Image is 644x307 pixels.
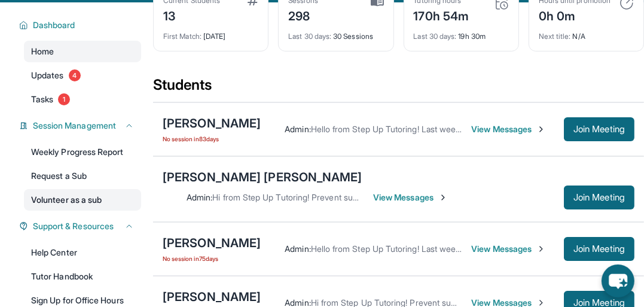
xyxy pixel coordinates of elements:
[285,124,310,134] span: Admin :
[28,220,134,232] button: Support & Resources
[573,194,625,201] span: Join Meeting
[163,288,261,305] div: [PERSON_NAME]
[573,245,625,253] span: Join Meeting
[288,32,331,41] span: Last 30 days :
[33,120,116,132] span: Session Management
[414,32,457,41] span: Last 30 days :
[163,134,261,144] span: No session in 83 days
[163,5,220,25] div: 13
[573,126,625,133] span: Join Meeting
[288,5,318,25] div: 298
[564,237,634,261] button: Join Meeting
[28,19,134,31] button: Dashboard
[58,93,70,105] span: 1
[438,193,448,202] img: Chevron-Right
[573,299,625,306] span: Join Meeting
[536,244,546,254] img: Chevron-Right
[539,32,571,41] span: Next title :
[414,25,509,41] div: 19h 30m
[31,69,64,81] span: Updates
[163,25,258,41] div: [DATE]
[28,120,134,132] button: Session Management
[163,254,261,263] span: No session in 75 days
[24,242,141,263] a: Help Center
[33,19,75,31] span: Dashboard
[163,32,202,41] span: First Match :
[373,192,448,203] span: View Messages
[24,89,141,110] a: Tasks1
[69,69,81,81] span: 4
[153,75,644,102] div: Students
[414,5,469,25] div: 170h 54m
[163,115,261,132] div: [PERSON_NAME]
[163,169,362,186] div: [PERSON_NAME] [PERSON_NAME]
[24,65,141,86] a: Updates4
[24,165,141,187] a: Request a Sub
[471,243,540,255] span: View Messages
[24,189,141,211] a: Volunteer as a sub
[33,220,114,232] span: Support & Resources
[31,45,54,57] span: Home
[539,5,611,25] div: 0h 0m
[539,25,634,41] div: N/A
[564,117,634,141] button: Join Meeting
[471,123,540,135] span: View Messages
[163,235,261,251] div: [PERSON_NAME]
[31,93,53,105] span: Tasks
[536,124,546,134] img: Chevron-Right
[187,192,212,202] span: Admin :
[24,41,141,62] a: Home
[24,266,141,287] a: Tutor Handbook
[285,244,310,254] span: Admin :
[602,265,634,297] button: chat-button
[24,141,141,163] a: Weekly Progress Report
[564,186,634,209] button: Join Meeting
[288,25,383,41] div: 30 Sessions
